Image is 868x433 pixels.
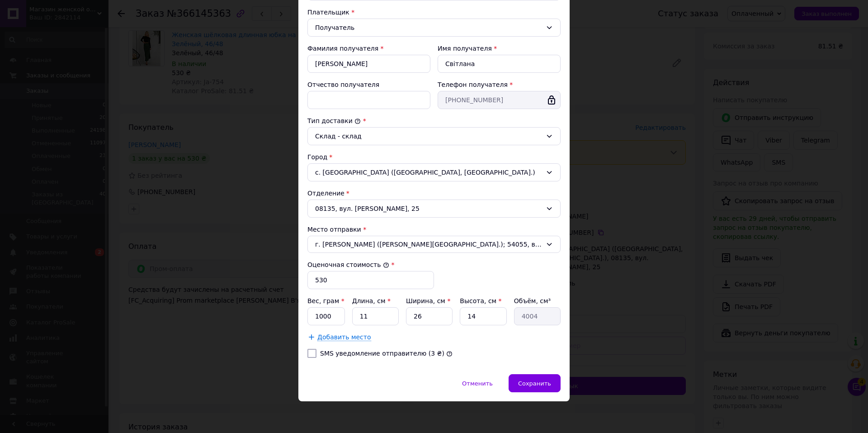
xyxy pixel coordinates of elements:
[406,297,450,305] label: Ширина, см
[518,380,551,387] span: Сохранить
[315,23,542,33] div: Получатель
[307,225,561,234] div: Место отправки
[320,350,444,357] label: SMS уведомление отправителю (3 ₴)
[307,189,561,198] div: Отделение
[352,297,391,305] label: Длина, см
[307,81,379,88] label: Отчество получателя
[438,81,508,88] label: Телефон получателя
[307,200,561,218] div: 08135, вул. [PERSON_NAME], 25
[307,297,344,305] label: Вес, грам
[315,131,542,141] div: Склад - склад
[315,240,542,249] span: г. [PERSON_NAME] ([PERSON_NAME][GEOGRAPHIC_DATA].); 54055, вул. [PERSON_NAME][STREET_ADDRESS]
[460,297,501,305] label: Высота, см
[514,296,561,305] div: Объём, см³
[307,163,561,181] div: с. [GEOGRAPHIC_DATA] ([GEOGRAPHIC_DATA], [GEOGRAPHIC_DATA].)
[438,91,561,109] input: +380
[307,261,389,268] label: Оценочная стоимость
[438,45,492,52] label: Имя получателя
[307,116,561,125] div: Тип доставки
[317,333,371,341] span: Добавить место
[307,152,561,162] div: Город
[307,8,561,17] div: Плательщик
[462,380,493,387] span: Отменить
[307,45,378,52] label: Фамилия получателя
